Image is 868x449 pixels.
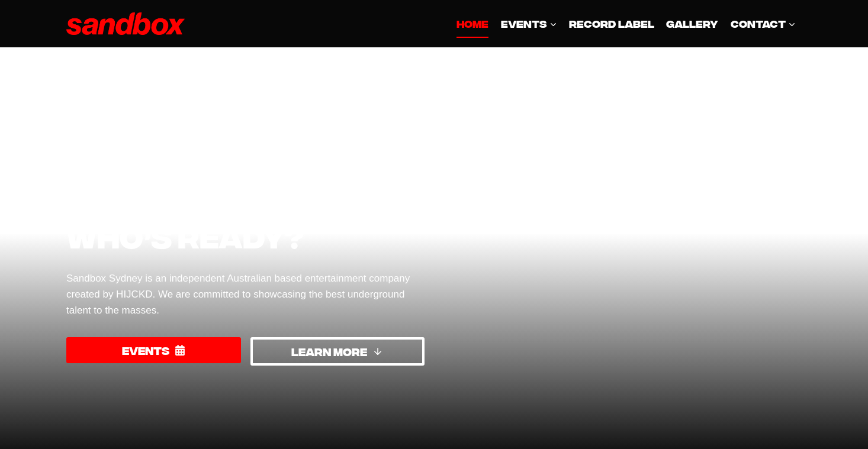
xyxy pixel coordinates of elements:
a: GALLERY [660,9,724,38]
img: Sandbox [66,12,185,35]
a: EVENTS [495,9,563,38]
p: Sandbox Sydney is an independent Australian based entertainment company created by HIJCKD. We are... [66,270,425,319]
span: LEARN MORE [291,343,367,360]
a: Record Label [563,9,660,38]
span: EVENTS [501,15,557,31]
a: EVENTS [66,337,241,363]
a: HOME [451,9,494,38]
a: CONTACT [725,9,802,38]
h1: Sydney’s biggest monthly event, who’s ready? [66,128,425,256]
span: EVENTS [122,342,169,359]
span: CONTACT [731,15,796,31]
nav: Primary Navigation [451,9,802,38]
a: LEARN MORE [250,337,425,365]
